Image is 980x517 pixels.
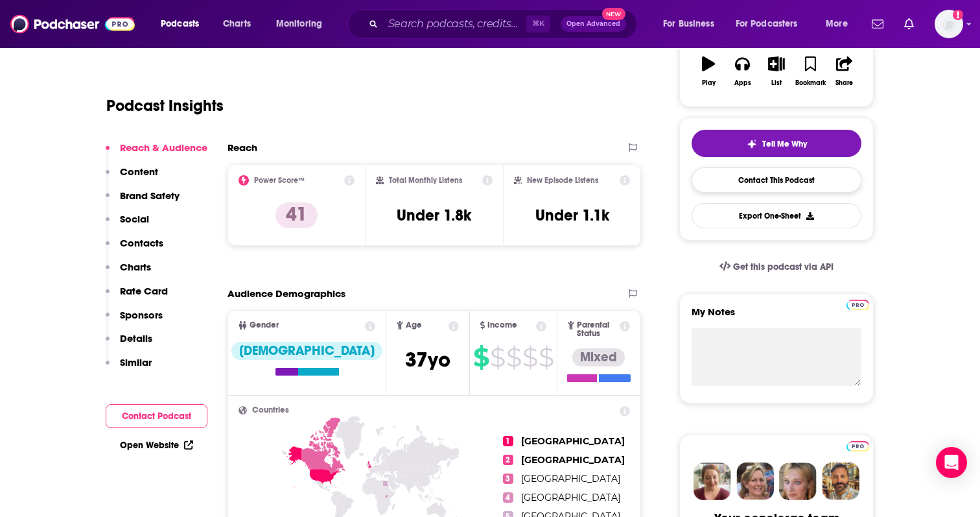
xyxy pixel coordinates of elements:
[106,96,224,115] h1: Podcast Insights
[535,206,609,225] h3: Under 1.1k
[561,16,626,32] button: Open AdvancedNew
[106,309,163,333] button: Sponsors
[227,287,345,300] h2: Audience Demographics
[793,48,827,95] button: Bookmark
[10,12,135,36] img: Podchaser - Follow, Share and Rate Podcasts
[106,285,168,309] button: Rate Card
[503,474,513,484] span: 3
[106,213,149,237] button: Social
[267,14,339,34] button: open menu
[120,261,151,273] p: Charts
[935,10,963,38] img: User Profile
[503,492,513,503] span: 4
[663,15,714,33] span: For Business
[521,454,625,466] span: [GEOGRAPHIC_DATA]
[826,15,848,33] span: More
[846,298,869,310] a: Pro website
[152,14,216,34] button: open menu
[692,306,861,328] label: My Notes
[795,79,826,87] div: Bookmark
[526,16,550,32] span: ⌘ K
[506,347,521,368] span: $
[161,15,199,33] span: Podcasts
[692,48,725,95] button: Play
[106,165,158,189] button: Content
[397,206,471,225] h3: Under 1.8k
[254,176,305,185] h2: Power Score™
[779,463,817,500] img: Jules Profile
[935,10,963,38] span: Logged in as catefess
[252,406,289,415] span: Countries
[760,48,793,95] button: List
[733,261,834,272] span: Get this podcast via API
[734,79,751,87] div: Apps
[120,285,168,297] p: Rate Card
[276,15,322,33] span: Monitoring
[692,167,861,193] a: Contact This Podcast
[503,455,513,465] span: 2
[867,13,889,35] a: Show notifications dropdown
[736,463,774,500] img: Barbara Profile
[231,342,382,360] div: [DEMOGRAPHIC_DATA]
[389,176,462,185] h2: Total Monthly Listens
[250,321,279,330] span: Gender
[566,21,620,27] span: Open Advanced
[487,321,517,330] span: Income
[521,473,620,485] span: [GEOGRAPHIC_DATA]
[822,463,859,500] img: Jon Profile
[654,14,730,34] button: open menu
[120,332,152,344] p: Details
[835,79,853,87] div: Share
[692,130,861,157] button: tell me why sparkleTell Me Why
[120,356,152,368] p: Similar
[846,441,869,451] img: Podchaser Pro
[490,347,505,368] span: $
[521,435,625,447] span: [GEOGRAPHIC_DATA]
[846,300,869,310] img: Podchaser Pro
[702,79,716,87] div: Play
[936,447,967,478] div: Open Intercom Messenger
[747,139,757,149] img: tell me why sparkle
[828,48,861,95] button: Share
[521,492,620,503] span: [GEOGRAPHIC_DATA]
[406,321,422,330] span: Age
[572,348,625,367] div: Mixed
[846,439,869,451] a: Pro website
[539,347,554,368] span: $
[106,332,152,356] button: Details
[120,237,163,249] p: Contacts
[771,79,782,87] div: List
[223,15,251,33] span: Charts
[120,213,149,225] p: Social
[120,141,207,154] p: Reach & Audience
[694,463,731,500] img: Sydney Profile
[473,347,489,368] span: $
[106,404,207,428] button: Contact Podcast
[709,251,844,283] a: Get this podcast via API
[120,309,163,321] p: Sponsors
[817,14,864,34] button: open menu
[727,14,817,34] button: open menu
[405,347,450,372] span: 37 yo
[725,48,759,95] button: Apps
[522,347,537,368] span: $
[106,141,207,165] button: Reach & Audience
[692,203,861,228] button: Export One-Sheet
[120,165,158,178] p: Content
[577,321,618,338] span: Parental Status
[527,176,598,185] h2: New Episode Listens
[106,261,151,285] button: Charts
[106,189,180,213] button: Brand Safety
[602,8,625,20] span: New
[762,139,807,149] span: Tell Me Why
[106,356,152,380] button: Similar
[899,13,919,35] a: Show notifications dropdown
[120,189,180,202] p: Brand Safety
[120,440,193,451] a: Open Website
[275,202,318,228] p: 41
[227,141,257,154] h2: Reach
[215,14,259,34] a: Charts
[106,237,163,261] button: Contacts
[736,15,798,33] span: For Podcasters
